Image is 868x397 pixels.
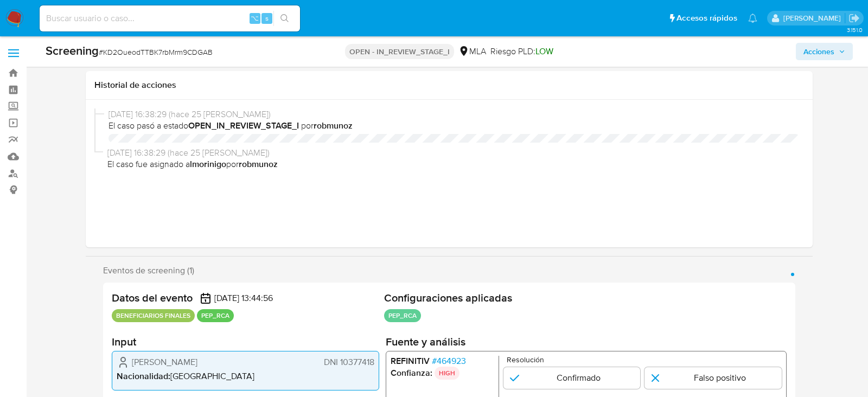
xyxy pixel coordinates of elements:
a: Notificaciones [748,14,757,23]
button: Acciones [796,43,853,60]
p: lourdes.morinigo@mercadolibre.com [783,13,845,23]
span: # KD2OueodTTBK7rbMrm9CDGAB [99,47,213,57]
span: s [265,13,269,23]
h1: Historial de acciones [94,80,804,91]
input: Buscar usuario o caso... [40,11,300,25]
b: OPEN_IN_REVIEW_STAGE_I [188,119,299,132]
p: OPEN - IN_REVIEW_STAGE_I [345,44,454,59]
b: Screening [46,42,99,59]
b: robmunoz [239,158,278,170]
div: MLA [458,46,486,57]
span: [DATE] 16:38:29 (hace 25 [PERSON_NAME]) [108,108,800,120]
span: Accesos rápidos [676,12,737,24]
b: lmorinigo [190,158,226,170]
a: Salir [848,12,860,24]
span: LOW [535,45,553,57]
span: ⌥ [251,13,259,23]
button: search-icon [273,11,296,26]
span: El caso fue asignado a por [107,158,800,170]
b: robmunoz [314,119,353,132]
span: El caso pasó a estado por [108,120,800,132]
span: Acciones [803,43,834,60]
span: [DATE] 16:38:29 (hace 25 [PERSON_NAME]) [107,147,800,159]
span: Riesgo PLD: [490,46,553,57]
